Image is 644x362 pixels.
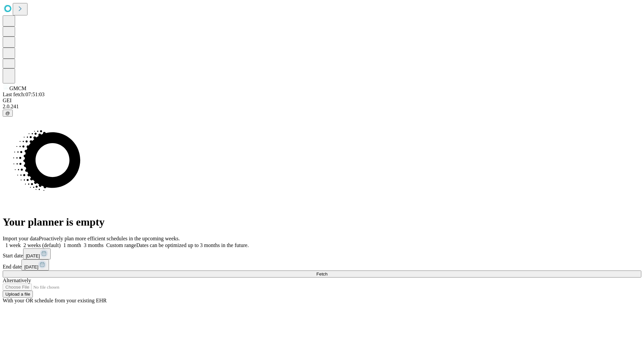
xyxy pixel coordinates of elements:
[5,242,21,248] span: 1 week
[23,242,61,248] span: 2 weeks (default)
[3,298,107,303] span: With your OR schedule from your existing EHR
[3,92,45,97] span: Last fetch: 07:51:03
[3,110,13,117] button: @
[24,264,38,269] span: [DATE]
[21,259,49,270] button: [DATE]
[3,278,31,283] span: Alternatively
[5,111,10,116] span: @
[63,242,81,248] span: 1 month
[106,242,136,248] span: Custom range
[3,291,33,298] button: Upload a file
[3,259,641,270] div: End date
[3,216,641,228] h1: Your planner is empty
[3,98,641,104] div: GEI
[23,248,51,259] button: [DATE]
[9,85,26,91] span: GMCM
[3,248,641,259] div: Start date
[84,242,104,248] span: 3 months
[39,236,180,241] span: Proactively plan more efficient schedules in the upcoming weeks.
[3,236,39,241] span: Import your data
[3,104,641,110] div: 2.0.241
[316,271,327,277] span: Fetch
[136,242,249,248] span: Dates can be optimized up to 3 months in the future.
[3,270,641,278] button: Fetch
[26,253,40,258] span: [DATE]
